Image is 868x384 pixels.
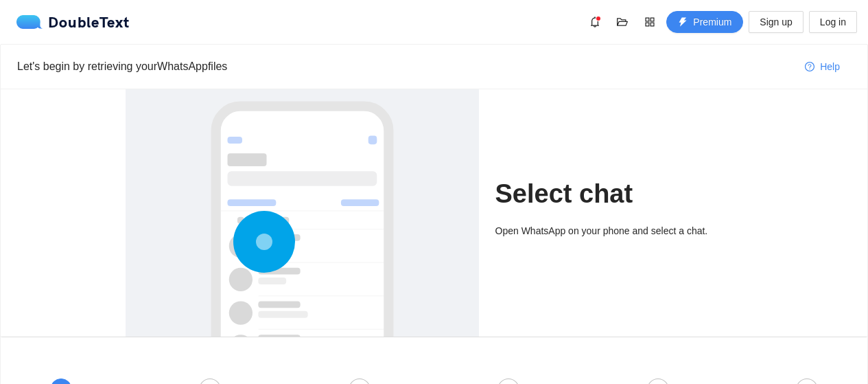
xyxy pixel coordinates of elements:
[639,11,661,33] button: appstore
[820,59,840,74] span: Help
[495,178,743,210] h1: Select chat
[794,56,851,78] button: question-circleHelp
[666,11,743,33] button: thunderboltPremium
[693,14,731,30] span: Premium
[805,62,814,73] span: question-circle
[749,11,803,33] button: Sign up
[585,16,605,27] span: bell
[16,15,130,29] a: logoDoubleText
[678,17,688,28] span: thunderbolt
[16,15,48,29] img: logo
[17,58,794,75] div: Let's begin by retrieving your WhatsApp files
[611,11,633,33] button: folder-open
[495,223,743,238] div: Open WhatsApp on your phone and select a chat.
[584,11,606,33] button: bell
[16,15,130,29] div: DoubleText
[809,11,857,33] button: Log in
[612,16,633,27] span: folder-open
[820,14,846,30] span: Log in
[760,14,792,30] span: Sign up
[640,16,660,27] span: appstore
